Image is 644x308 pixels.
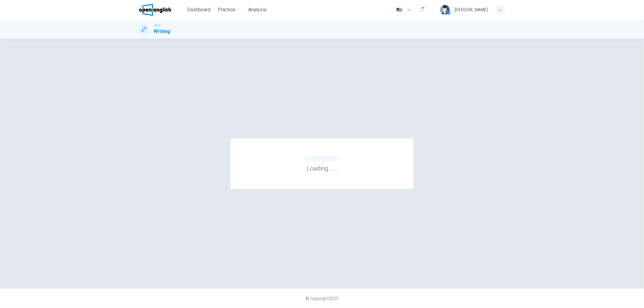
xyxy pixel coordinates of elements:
button: Analysis [246,4,269,15]
h6: . [335,163,337,173]
a: OpenEnglish logo [139,4,185,16]
h6: Loading [307,164,337,172]
img: Profile picture [440,5,450,15]
h1: Writing [154,28,170,35]
h6: . [329,163,331,173]
span: IELTS [154,23,161,28]
img: en [395,8,403,12]
span: Analysis [249,6,267,13]
h6: . [332,163,334,173]
span: © Copyright 2025 [306,296,338,301]
span: Dashboard [188,6,211,13]
button: Practice [216,4,244,15]
button: Dashboard [185,4,213,15]
img: OpenEnglish logo [139,4,171,16]
div: [PERSON_NAME] [455,6,488,13]
span: Practice [218,6,236,13]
